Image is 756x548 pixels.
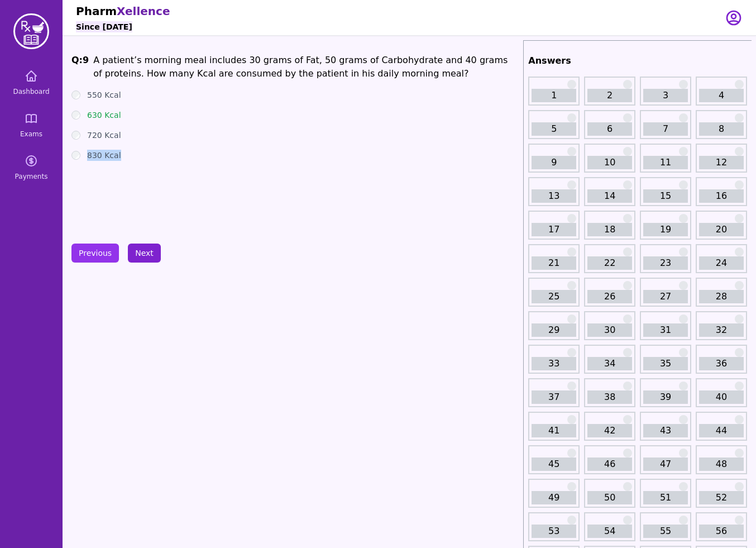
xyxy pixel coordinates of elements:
a: 21 [532,256,576,270]
a: 28 [699,290,744,303]
a: 32 [699,323,744,337]
a: 41 [532,424,576,437]
a: 12 [699,156,744,169]
a: 29 [532,323,576,337]
label: 550 Kcal [87,89,121,101]
a: 34 [587,357,632,370]
a: 52 [699,491,744,504]
a: 16 [699,189,744,203]
a: 48 [699,458,744,471]
label: 720 Kcal [87,130,121,141]
a: 25 [532,290,576,303]
a: 17 [532,223,576,236]
a: 36 [699,357,744,370]
span: Dashboard [13,87,49,96]
a: 40 [699,390,744,404]
a: 23 [643,256,688,270]
a: 54 [587,525,632,538]
a: 42 [587,424,632,437]
a: 56 [699,525,744,538]
img: PharmXellence Logo [13,13,49,49]
a: Dashboard [4,63,58,103]
a: 44 [699,424,744,437]
a: 49 [532,491,576,504]
a: 10 [587,156,632,169]
label: 630 Kcal [87,109,121,121]
a: 38 [587,390,632,404]
a: 15 [643,189,688,203]
a: 5 [532,122,576,136]
a: 6 [587,122,632,136]
a: 33 [532,357,576,370]
label: 830 Kcal [87,150,121,161]
a: 9 [532,156,576,169]
a: 7 [643,122,688,136]
a: 31 [643,323,688,337]
a: 8 [699,122,744,136]
a: 13 [532,189,576,203]
a: 37 [532,390,576,404]
a: 39 [643,390,688,404]
a: 2 [587,89,632,102]
a: Payments [4,147,58,188]
a: 26 [587,290,632,303]
a: 47 [643,458,688,471]
a: 1 [532,89,576,102]
h1: Q: 9 [71,54,89,80]
a: 53 [532,525,576,538]
a: 51 [643,491,688,504]
a: 18 [587,223,632,236]
button: Next [128,244,161,263]
a: 22 [587,256,632,270]
a: 14 [587,189,632,203]
a: 50 [587,491,632,504]
a: 27 [643,290,688,303]
span: Pharm [76,4,117,18]
a: 24 [699,256,744,270]
span: Xellence [117,4,170,18]
a: 20 [699,223,744,236]
a: 19 [643,223,688,236]
a: 3 [643,89,688,102]
a: 30 [587,323,632,337]
span: Exams [20,130,42,139]
a: 45 [532,458,576,471]
button: Previous [71,244,119,263]
span: Payments [15,172,48,181]
a: 55 [643,525,688,538]
a: Exams [4,105,58,145]
a: 43 [643,424,688,437]
a: 46 [587,458,632,471]
h1: A patient’s morning meal includes 30 grams of Fat, 50 grams of Carbohydrate and 40 grams of prote... [93,54,519,80]
h2: Answers [528,54,747,68]
a: 11 [643,156,688,169]
a: 35 [643,357,688,370]
h6: Since [DATE] [76,21,132,32]
a: 4 [699,89,744,102]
